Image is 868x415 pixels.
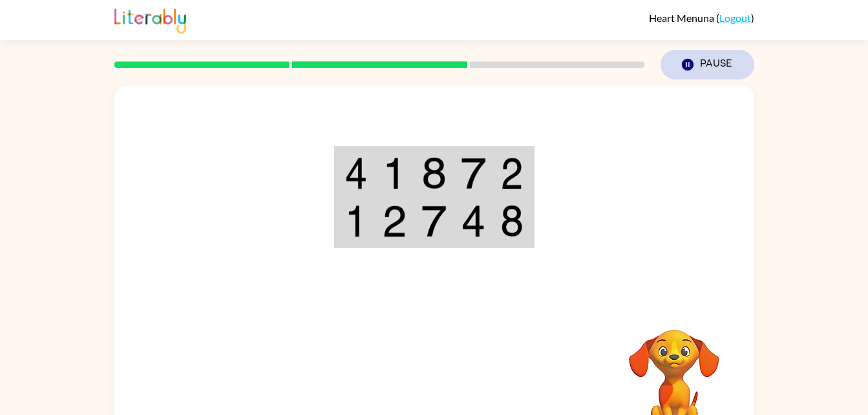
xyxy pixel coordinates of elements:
button: Pause [661,50,754,80]
span: Heart Menuna [649,12,716,24]
a: Logout [719,12,751,24]
img: 8 [421,157,446,189]
img: 2 [382,205,407,237]
img: 7 [421,205,446,237]
img: 4 [461,205,485,237]
div: ( ) [649,12,754,24]
img: 8 [500,205,524,237]
img: 2 [500,157,524,189]
img: 1 [382,157,407,189]
img: Literably [114,5,186,34]
img: 1 [344,205,368,237]
img: 4 [344,157,368,189]
img: 7 [461,157,485,189]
